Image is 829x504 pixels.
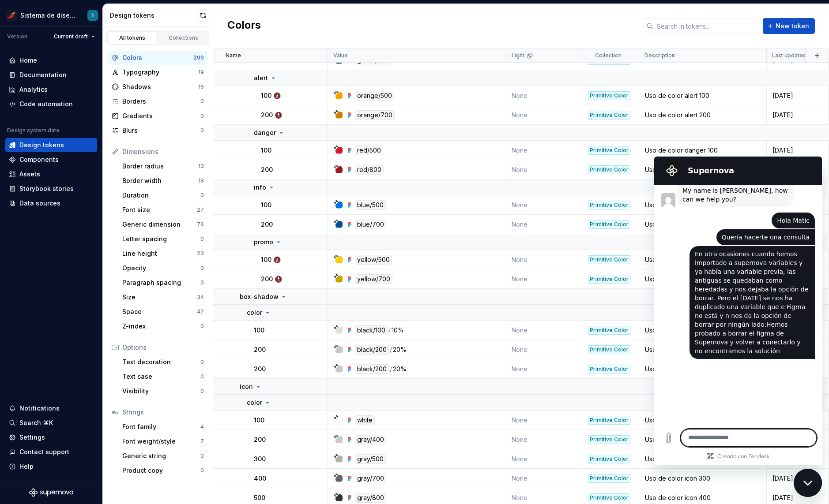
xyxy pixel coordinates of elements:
p: 200 [254,365,266,373]
div: black/200 [355,345,389,355]
a: Text decoration0 [119,355,207,369]
td: None [506,430,579,449]
a: Border width18 [119,174,207,188]
div: 0 [200,112,204,119]
a: Shadows16 [108,80,207,94]
p: 200 🚷 [261,111,282,119]
div: Colors [122,53,193,62]
div: blue/700 [355,220,386,229]
div: 76 [197,221,204,228]
iframe: Ventana de mensajería [654,157,822,465]
div: blue/500 [355,200,386,210]
td: None [506,86,579,105]
td: None [506,105,579,125]
div: Uso de color sombra 200 [640,365,766,373]
div: Settings [19,433,45,442]
div: 0 [200,98,204,105]
div: 23 [197,250,204,257]
div: Uso de color alert 200 [640,111,766,119]
div: Primitive Color [588,146,630,155]
button: Sistema de diseño IberiaT [2,6,101,25]
div: Border radius [122,162,198,171]
div: 4 [200,423,204,430]
button: Notifications [5,401,97,415]
div: 0 [200,192,204,199]
div: 299 [193,54,204,61]
div: Design tokens [110,11,197,20]
div: 13 [198,163,204,170]
td: None [506,215,579,234]
p: Value [333,52,348,59]
button: Current draft [50,30,99,43]
div: Primitive Color [588,345,630,354]
div: black/200 [355,364,389,374]
div: Design tokens [19,141,64,149]
a: Font weight/style7 [119,434,207,448]
p: 100 🚷 [261,91,281,100]
div: gray/700 [355,474,386,483]
td: None [506,321,579,340]
div: gray/800 [355,493,386,503]
p: Light [512,52,524,59]
div: / [390,345,392,355]
div: Font size [122,205,197,214]
div: 0 [200,467,204,474]
div: Gradients [122,112,200,120]
div: / [390,364,392,374]
div: 0 [200,373,204,380]
div: Product copy [122,466,200,475]
div: Uso de color info 200 [640,201,766,209]
div: Typography [122,68,198,77]
div: Border width [122,176,198,185]
div: Contact support [19,448,69,456]
td: None [506,195,579,215]
div: Primitive Color [588,455,630,463]
div: Uso de color icon 300 [640,474,766,483]
div: [DATE] [767,474,828,483]
a: Colors299 [108,51,207,65]
td: None [506,359,579,379]
div: [DATE] [767,493,828,502]
div: [DATE] [767,111,828,119]
p: 100 🚷 [261,255,281,264]
div: Code automation [19,100,73,108]
p: 100 [254,326,264,335]
div: Home [19,56,37,65]
a: Borders0 [108,94,207,108]
a: Size34 [119,290,207,304]
div: orange/500 [355,91,394,101]
div: Font family [122,422,200,431]
div: Assets [19,170,40,179]
div: 0 [200,235,204,243]
div: Primitive Color [588,111,630,119]
div: Primitive Color [588,416,630,425]
div: 7 [200,438,204,445]
td: None [506,141,579,160]
div: Letter spacing [122,235,200,243]
div: Uso de color info 200 [640,220,766,229]
span: New token [776,22,809,30]
div: Storybook stories [19,184,74,193]
td: None [506,160,579,179]
a: Data sources [5,196,97,210]
a: Documentation [5,68,97,82]
div: Dimensions [122,147,204,156]
div: Uso de color alert 100 [640,91,766,100]
p: 100 [261,201,271,209]
div: Uso de color promo 200 [640,275,766,284]
p: 100 [261,146,271,155]
span: Current draft [54,33,88,40]
div: 0 [200,127,204,134]
p: Collection [595,52,622,59]
a: Z-index0 [119,319,207,333]
div: Uso de color sombra 100 [640,345,766,354]
td: None [506,250,579,269]
a: Design tokens [5,138,97,152]
div: Text decoration [122,358,200,366]
div: Primitive Color [588,255,630,264]
a: Font size27 [119,203,207,217]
